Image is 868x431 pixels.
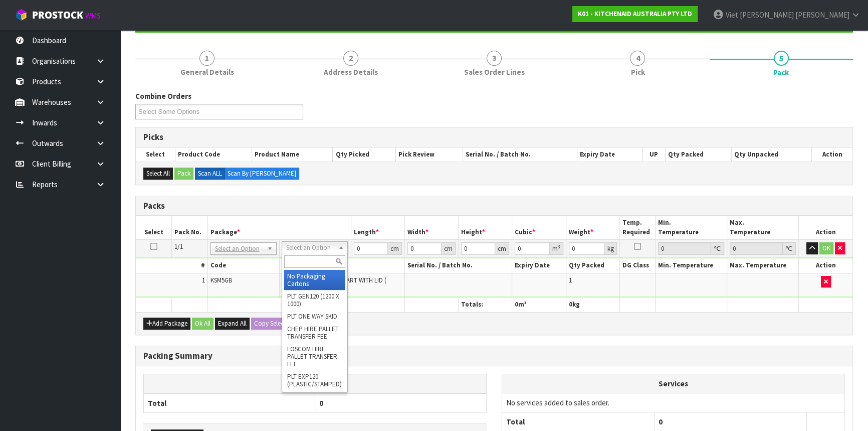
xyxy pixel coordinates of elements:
span: 0 [569,300,572,309]
li: CHEP HIRE PALLET TRANSFER FEE [284,323,345,343]
th: Code [207,258,279,273]
th: Product Code [175,148,252,162]
th: Action [811,148,852,162]
th: Temp. Required [619,216,656,239]
span: 4 [630,51,645,66]
th: Qty Packed [566,258,619,273]
th: Packagings [144,374,487,393]
th: Min. Temperature [656,216,727,239]
span: Select an Option [215,243,263,255]
th: Name [279,258,404,273]
div: ℃ [783,242,796,255]
label: Scan By [PERSON_NAME] [225,168,299,180]
span: [PERSON_NAME] [795,10,849,20]
span: KSM5GB [210,276,232,284]
span: Select an Option [286,242,334,254]
h3: Picks [143,132,845,142]
span: Pick [630,67,644,77]
span: General Details [180,67,234,77]
li: PLT GEN120 (1200 X 1000) [284,290,345,310]
li: PLT ONE WAY SKID [284,310,345,323]
div: cm [495,242,509,255]
th: Action [799,258,852,273]
span: Sales Order Lines [464,67,525,77]
span: 1 [569,276,572,284]
span: Address Details [324,67,378,77]
div: cm [442,242,456,255]
th: Serial No. / Batch No. [463,148,577,162]
td: No services added to sales order. [502,393,844,412]
th: Weight [566,216,619,239]
th: Cubic [512,216,566,239]
span: 1/1 [174,242,183,251]
th: Action [799,216,852,239]
th: UP [642,148,665,162]
th: Qty Packed [665,148,731,162]
th: Expiry Date [512,258,566,273]
img: cube-alt.png [15,9,28,21]
div: m [550,242,563,255]
div: cm [388,242,402,255]
th: Min. Temperature [656,258,727,273]
th: Max. Temperature [727,258,799,273]
th: Select [136,148,175,162]
button: Copy Selected [251,318,295,330]
span: 1 [202,276,205,284]
label: Scan ALL [195,168,225,180]
button: Expand All [215,318,250,330]
a: K01 - KITCHENAID AUSTRALIA PTY LTD [572,6,698,22]
th: Select [136,216,172,239]
th: Total [144,393,315,413]
th: Width [404,216,458,239]
button: Ok All [192,318,213,330]
li: PLT EXP120 (PLASTIC/STAMPED) [284,370,345,390]
th: Length [351,216,404,239]
span: Expand All [218,319,247,328]
th: Pack No. [172,216,208,239]
th: Qty Picked [333,148,396,162]
th: Serial No. / Batch No. [404,258,512,273]
th: Max. Temperature [727,216,799,239]
sup: 3 [558,243,560,250]
th: DG Class [619,258,656,273]
th: m³ [512,298,566,312]
th: Pick Review [396,148,463,162]
small: WMS [85,11,101,21]
th: Qty Unpacked [732,148,812,162]
th: Product Name [252,148,333,162]
label: Combine Orders [135,91,191,101]
li: No Packaging Cartons [284,270,345,290]
th: # [136,258,207,273]
span: Viet [PERSON_NAME] [726,10,794,20]
span: 0 [515,300,518,309]
span: Pack [773,67,789,78]
th: Expiry Date [577,148,642,162]
th: Services [502,374,844,393]
th: Package [207,216,351,239]
th: Height [459,216,512,239]
div: ℃ [711,242,724,255]
span: ProStock [32,9,83,22]
button: OK [819,242,833,254]
span: 0 [659,417,663,426]
span: 2 [343,51,358,66]
span: 5 [774,51,789,66]
button: Add Package [143,318,190,330]
th: Totals: [459,298,512,312]
h3: Packs [143,201,845,211]
button: Pack [174,168,193,180]
div: kg [605,242,617,255]
button: Select All [143,168,173,180]
strong: K01 - KITCHENAID AUSTRALIA PTY LTD [578,10,692,18]
span: 0 [319,398,323,408]
h3: Packing Summary [143,351,845,361]
span: 3 [487,51,502,66]
span: 1 [199,51,214,66]
li: LOSCOM HIRE PALLET TRANSFER FEE [284,343,345,370]
th: kg [566,298,619,312]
